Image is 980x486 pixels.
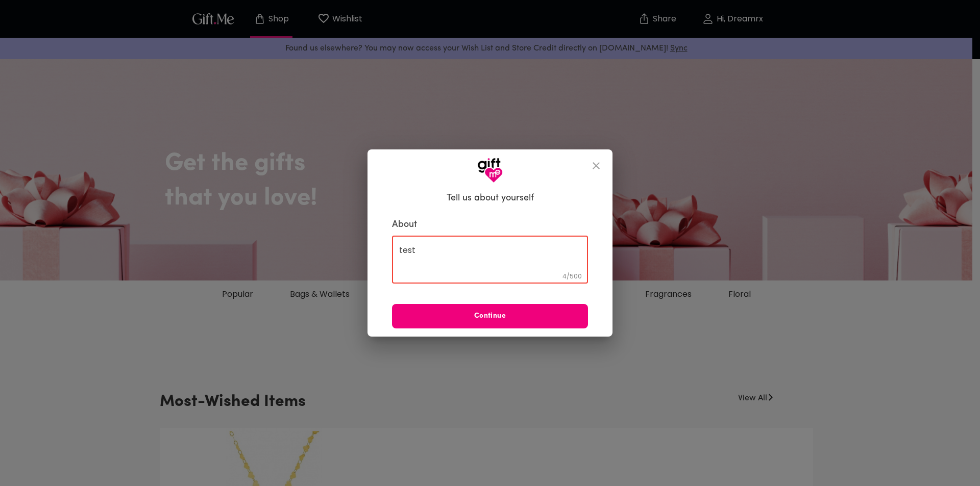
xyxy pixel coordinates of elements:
[392,219,588,231] label: About
[447,192,534,204] h6: Tell us about yourself
[399,245,581,274] textarea: test
[392,304,588,328] button: Continue
[562,272,582,280] span: 4 / 500
[477,158,503,183] img: GiftMe Logo
[392,311,588,322] span: Continue
[584,154,608,178] button: close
